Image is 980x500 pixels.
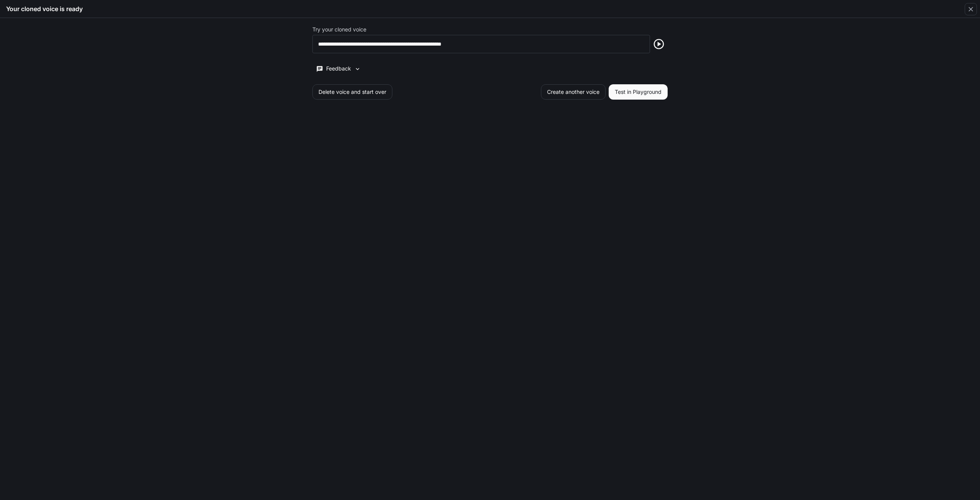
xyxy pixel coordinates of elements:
[541,84,606,100] button: Create another voice
[312,84,392,100] button: Delete voice and start over
[312,27,366,32] p: Try your cloned voice
[609,84,668,100] button: Test in Playground
[312,62,364,75] button: Feedback
[6,5,83,13] h5: Your cloned voice is ready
